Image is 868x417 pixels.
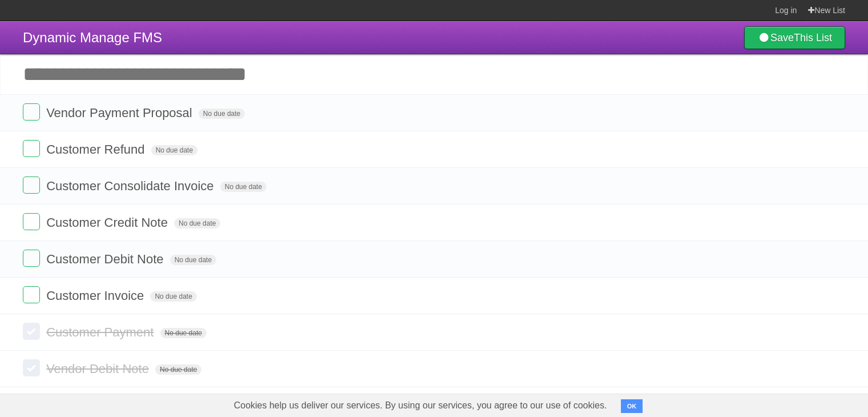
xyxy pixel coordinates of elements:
span: No due date [150,291,196,302]
span: Customer Consolidate Invoice [46,179,216,193]
label: Done [23,286,40,303]
span: No due date [220,182,267,192]
label: Done [23,140,40,157]
span: No due date [160,328,207,338]
span: Customer Refund [46,142,147,157]
b: This List [794,32,832,43]
label: Done [23,177,40,194]
span: Customer Debit Note [46,252,166,266]
label: Done [23,250,40,267]
span: Customer Payment [46,325,156,339]
label: Done [23,213,40,230]
span: No due date [151,145,197,155]
span: Customer Credit Note [46,215,171,230]
span: Customer Invoice [46,288,147,303]
label: Done [23,103,40,121]
label: Done [23,359,40,376]
span: No due date [155,364,201,375]
span: Vendor Debit Note [46,362,152,376]
span: No due date [199,109,245,119]
span: No due date [174,218,220,228]
button: OK [621,399,643,413]
span: Cookies help us deliver our services. By using our services, you agree to our use of cookies. [223,394,619,417]
span: No due date [170,255,216,265]
span: Dynamic Manage FMS [23,30,162,45]
a: SaveThis List [744,26,845,49]
span: Vendor Payment Proposal [46,106,195,120]
label: Done [23,323,40,340]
